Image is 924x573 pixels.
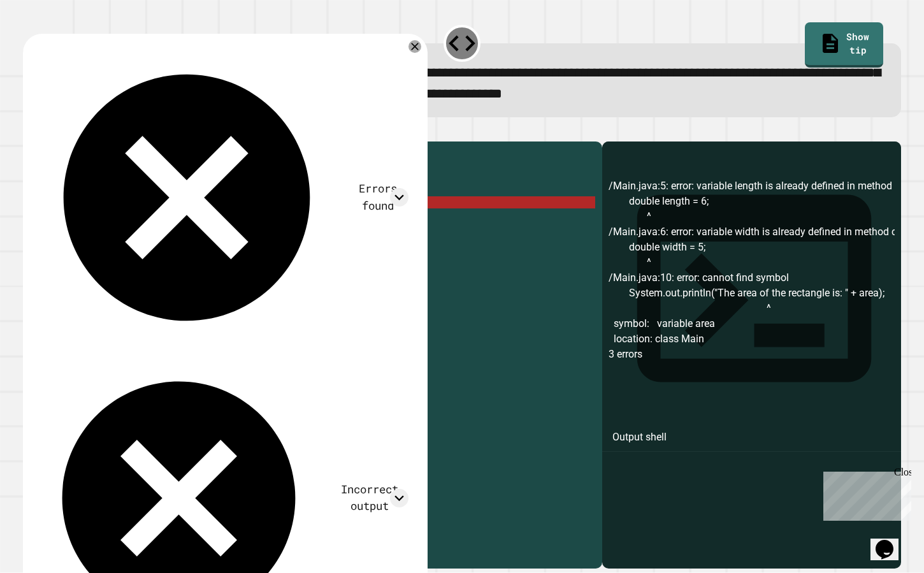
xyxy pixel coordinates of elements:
[5,5,88,81] div: Chat with us now!Close
[805,22,883,68] a: Show tip
[818,467,911,521] iframe: chat widget
[609,178,895,569] div: /Main.java:5: error: variable length is already defined in method calculateArea(double,double) do...
[870,522,911,560] iframe: chat widget
[347,180,408,214] div: Errors found
[331,481,408,514] div: Incorrect output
